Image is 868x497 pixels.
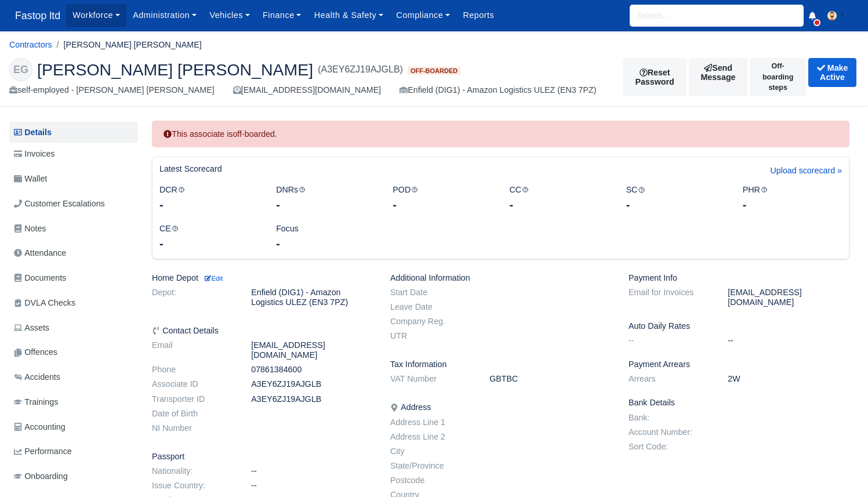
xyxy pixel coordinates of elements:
div: Enfield (DIG1) - Amazon Logistics ULEZ (EN3 7PZ) [400,84,596,97]
dt: Email for Invoices [620,288,719,307]
a: Finance [256,4,308,27]
h6: Contact Details [152,326,373,336]
span: Fastop ltd [9,4,66,27]
div: - [159,197,259,213]
span: Offences [14,346,57,359]
div: This associate is [152,121,849,148]
span: (A3EY6ZJ19AJGLB) [318,63,403,77]
dd: GBTBC [481,374,620,384]
span: [PERSON_NAME] [PERSON_NAME] [37,61,313,78]
div: EG [9,58,32,81]
span: Notes [14,222,46,235]
button: Off-boarding steps [750,58,806,96]
div: CE [151,222,267,252]
span: Off-boarded [408,67,460,75]
dt: -- [620,336,719,346]
h6: Payment Info [629,273,849,283]
a: Assets [9,317,138,339]
a: Accounting [9,416,138,438]
dt: Phone [143,365,242,375]
div: - [743,197,842,213]
a: Edit [203,273,223,282]
dt: Issue Country: [143,481,242,491]
h6: Passport [152,452,373,462]
dt: Address Line 1 [382,418,481,427]
a: Offences [9,341,138,364]
li: [PERSON_NAME] [PERSON_NAME] [52,38,202,52]
h6: Payment Arrears [629,360,849,369]
a: Customer Escalations [9,193,138,215]
dt: Sort Code: [620,442,719,452]
dt: Bank: [620,413,719,423]
dd: Enfield (DIG1) - Amazon Logistics ULEZ (EN3 7PZ) [242,288,382,307]
a: Workforce [66,4,126,27]
dt: Address Line 2 [382,432,481,442]
div: - [509,197,608,213]
span: Customer Escalations [14,197,105,211]
a: Contractors [9,40,52,49]
dd: A3EY6ZJ19AJGLB [242,379,382,389]
h6: Address [390,402,611,412]
div: DCR [151,183,267,213]
div: - [393,197,492,213]
small: Edit [203,275,223,282]
dd: -- [242,466,382,476]
dt: Leave Date [382,302,481,312]
h6: Tax Information [390,360,611,369]
span: Accounting [14,420,66,434]
span: Trainings [14,396,58,409]
dd: A3EY6ZJ19AJGLB [242,394,382,404]
span: DVLA Checks [14,296,75,310]
dd: [EMAIL_ADDRESS][DOMAIN_NAME] [719,288,858,307]
dt: Postcode [382,476,481,485]
a: Onboarding [9,465,138,488]
div: PHR [734,183,851,213]
div: self-employed - [PERSON_NAME] [PERSON_NAME] [9,84,215,97]
h6: Home Depot [152,273,373,283]
dt: UTR [382,331,481,341]
dd: 07861384600 [242,365,382,375]
dt: Arrears [620,374,719,384]
dd: -- [242,481,382,491]
a: Accidents [9,366,138,389]
div: - [276,197,375,213]
a: Performance [9,440,138,463]
a: Wallet [9,168,138,190]
dd: [EMAIL_ADDRESS][DOMAIN_NAME] [242,340,382,360]
h6: Auto Daily Rates [629,321,849,331]
span: Invoices [14,147,55,161]
a: Administration [126,4,203,27]
dt: NI Number [143,423,242,433]
a: Compliance [390,4,456,27]
dt: State/Province [382,461,481,471]
h6: Additional Information [390,273,611,283]
span: Accidents [14,371,60,384]
dd: 2W [719,374,858,384]
h6: Latest Scorecard [159,164,222,174]
a: Vehicles [203,4,256,27]
button: Make Active [808,58,856,87]
a: Documents [9,267,138,289]
a: Send Message [689,58,748,96]
strong: off-boarded. [233,129,277,139]
a: Fastop ltd [9,5,66,27]
div: [EMAIL_ADDRESS][DOMAIN_NAME] [233,84,381,97]
dd: -- [719,336,858,346]
span: Wallet [14,172,47,186]
div: - [159,235,259,252]
dt: Account Number: [620,427,719,437]
dt: Nationality: [143,466,242,476]
dt: Email [143,340,242,360]
div: Focus [267,222,384,252]
button: Reset Password [623,58,686,96]
dt: Date of Birth [143,409,242,419]
div: POD [384,183,500,213]
div: SC [618,183,734,213]
div: - [626,197,725,213]
a: Upload scorecard » [771,164,842,183]
a: Reports [456,4,500,27]
dt: Transporter ID [143,394,242,404]
a: Trainings [9,391,138,413]
input: Search... [630,5,804,27]
span: Performance [14,445,72,458]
